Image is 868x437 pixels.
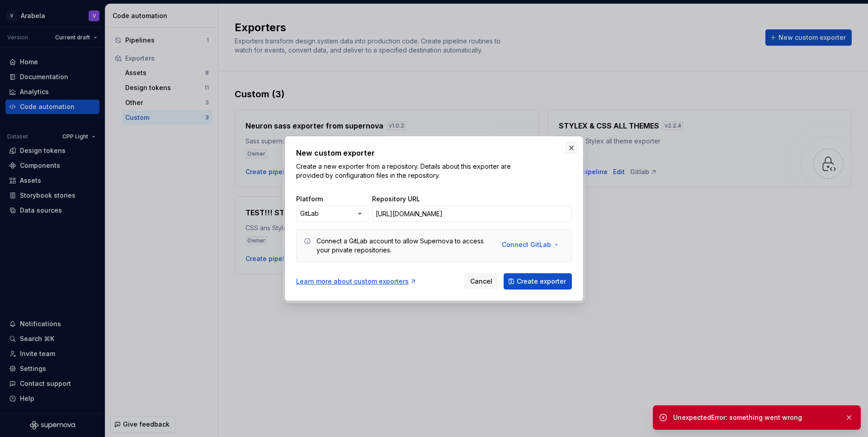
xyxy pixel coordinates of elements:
p: Create a new exporter from a repository. Details about this exporter are provided by configuratio... [296,162,513,180]
a: Learn more about custom exporters [296,277,417,286]
label: Platform [296,195,323,204]
button: Create exporter [504,273,572,290]
div: Connect a GitLab account to allow Supernova to access your private repositories. [316,237,491,255]
button: Cancel [464,273,498,290]
span: Connect GitLab [502,240,551,249]
span: Cancel [470,277,492,286]
label: Repository URL [372,195,420,204]
span: Create exporter [517,277,566,286]
h2: New custom exporter [296,147,572,158]
button: Connect GitLab [496,237,564,253]
div: UnexpectedError: something went wrong [673,413,838,422]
